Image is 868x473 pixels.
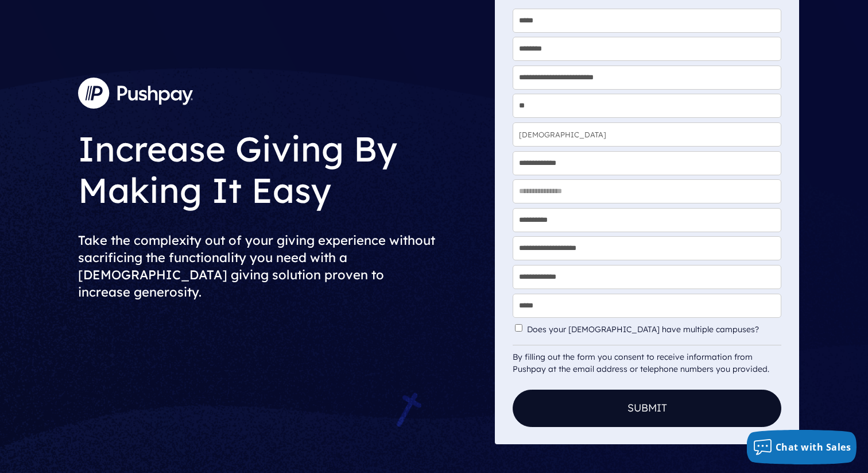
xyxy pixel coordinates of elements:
div: By filling out the form you consent to receive information from Pushpay at the email address or t... [513,345,781,375]
button: Submit [513,390,781,426]
label: Does your [DEMOGRAPHIC_DATA] have multiple campuses? [527,325,779,334]
span: Chat with Sales [776,441,851,453]
h1: Increase Giving By Making It Easy [78,119,486,214]
input: Church Name [513,122,781,147]
h2: Take the complexity out of your giving experience without sacrificing the functionality you need ... [78,222,486,310]
button: Chat with Sales [747,430,857,464]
